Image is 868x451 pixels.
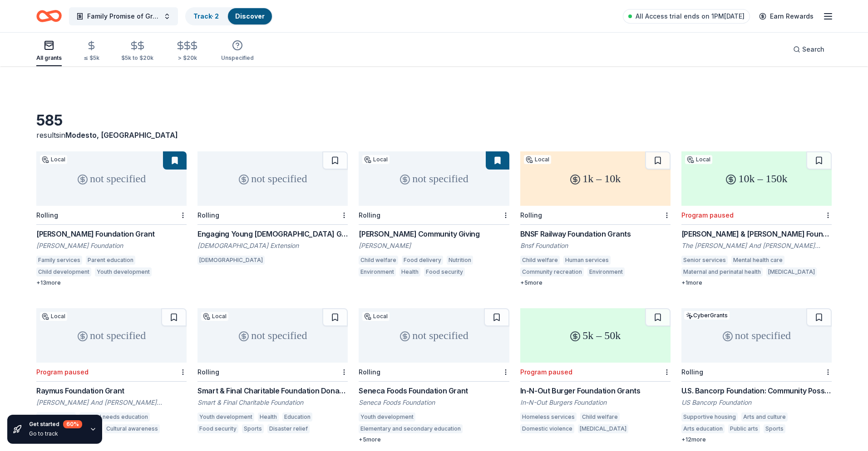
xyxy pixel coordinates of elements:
button: Track· 2Discover [185,7,273,25]
div: 5k – 50k [520,308,671,363]
div: Rolling [359,211,380,219]
div: [PERSON_NAME] & [PERSON_NAME] Foundation Grants [681,228,832,239]
div: Sports [242,424,264,433]
div: Elementary and secondary education [359,424,463,433]
div: not specified [36,151,187,206]
div: ≤ $5k [84,54,99,62]
div: Arts education [681,424,725,433]
div: not specified [197,308,348,363]
div: [MEDICAL_DATA] [578,424,628,433]
div: Child welfare [580,412,620,422]
div: Education [282,412,312,422]
div: not specified [36,308,187,363]
div: Engaging Young [DEMOGRAPHIC_DATA] Grants [197,228,348,239]
div: 10k – 150k [681,151,832,206]
div: [PERSON_NAME] And [PERSON_NAME] Foundation [36,398,187,407]
a: not specifiedRollingEngaging Young [DEMOGRAPHIC_DATA] Grants[DEMOGRAPHIC_DATA] Extension[DEMOGRAP... [197,151,348,267]
div: Food delivery [402,256,443,265]
div: Smart & Final Charitable Foundation Donations [197,385,348,396]
div: Local [362,312,390,321]
div: 60 % [63,420,82,428]
div: Bnsf Foundation [520,241,671,250]
a: 10k – 150kLocalProgram paused[PERSON_NAME] & [PERSON_NAME] Foundation GrantsThe [PERSON_NAME] And... [681,151,832,286]
button: Unspecified [221,36,254,66]
div: Rolling [197,211,219,219]
a: Discover [235,12,265,20]
div: Rolling [359,368,380,376]
a: not specifiedCyberGrantsRollingU.S. Bancorp Foundation: Community Possible Grant ProgramUS Bancor... [681,308,832,443]
button: $5k to $20k [121,37,153,66]
div: Human services [563,256,611,265]
span: Modesto, [GEOGRAPHIC_DATA] [65,131,178,140]
div: [PERSON_NAME] Foundation [36,241,187,250]
a: 1k – 10kLocalRollingBNSF Railway Foundation GrantsBnsf FoundationChild welfareHuman servicesCommu... [520,151,671,286]
div: Smart & Final Charitable Foundation [197,398,348,407]
div: Food security [424,267,465,276]
div: + 1 more [681,279,832,286]
div: Rolling [681,368,703,376]
a: All Access trial ends on 1PM[DATE] [623,9,750,24]
div: Food security [197,424,238,433]
a: not specifiedLocalRolling[PERSON_NAME] Community Giving[PERSON_NAME]Child welfareFood deliveryNut... [359,151,509,279]
span: Search [802,44,824,55]
div: Local [685,155,712,164]
div: Environment [587,267,625,276]
button: ≤ $5k [84,37,99,66]
div: Health [399,267,420,276]
div: Get started [29,420,82,428]
div: Homeless services [520,412,577,422]
div: Unspecified [221,54,254,62]
div: In-N-Out Burgers Foundation [520,398,671,407]
div: US Bancorp Foundation [681,398,832,407]
div: Health [258,412,279,422]
a: not specifiedLocalProgram pausedRaymus Foundation Grant[PERSON_NAME] And [PERSON_NAME] Foundation... [36,308,187,436]
div: Domestic violence [520,424,574,433]
div: Sports [764,424,785,433]
span: in [59,131,178,140]
div: 1k – 10k [520,151,671,206]
div: [PERSON_NAME] [359,241,509,250]
div: CyberGrants [684,311,730,320]
div: Youth development [197,412,254,422]
div: not specified [197,151,348,206]
div: + 5 more [359,436,509,443]
div: Maternal and perinatal health [681,267,763,276]
a: not specifiedLocalRolling[PERSON_NAME] Foundation Grant[PERSON_NAME] FoundationFamily servicesPar... [36,151,187,286]
a: Home [36,5,62,27]
div: Arts and culture [741,412,788,422]
div: Rolling [36,211,58,219]
div: Supportive housing [681,412,738,422]
div: Seneca Foods Foundation [359,398,509,407]
div: Senior services [681,256,728,265]
div: $5k to $20k [121,54,153,62]
div: In-N-Out Burger Foundation Grants [520,385,671,396]
a: 5k – 50kProgram pausedIn-N-Out Burger Foundation GrantsIn-N-Out Burgers FoundationHomeless servic... [520,308,671,436]
div: not specified [359,151,509,206]
div: [MEDICAL_DATA] [766,267,817,276]
div: Nutrition [447,256,473,265]
div: Youth development [95,267,152,276]
div: Community recreation [520,267,584,276]
div: Local [524,155,551,164]
a: not specifiedLocalRollingSeneca Foods Foundation GrantSeneca Foods FoundationYouth developmentEle... [359,308,509,443]
button: Search [786,40,832,58]
a: not specifiedLocalRollingSmart & Final Charitable Foundation DonationsSmart & Final Charitable Fo... [197,308,348,436]
div: Raymus Foundation Grant [36,385,187,396]
div: Mental health care [731,256,784,265]
div: Local [40,312,67,321]
button: All grants [36,36,62,66]
div: Child welfare [520,256,560,265]
div: 585 [36,112,187,130]
div: Rolling [197,368,219,376]
a: Earn Rewards [754,8,819,24]
div: Environment [359,267,396,276]
a: Track· 2 [193,12,219,20]
div: Parent education [86,256,135,265]
div: Public arts [728,424,760,433]
div: + 5 more [520,279,671,286]
div: [PERSON_NAME] Foundation Grant [36,228,187,239]
div: [DEMOGRAPHIC_DATA] [197,256,265,265]
div: Program paused [36,368,89,376]
button: Family Promise of Greater Modesto Transitional Living [69,7,178,25]
div: + 13 more [36,279,187,286]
